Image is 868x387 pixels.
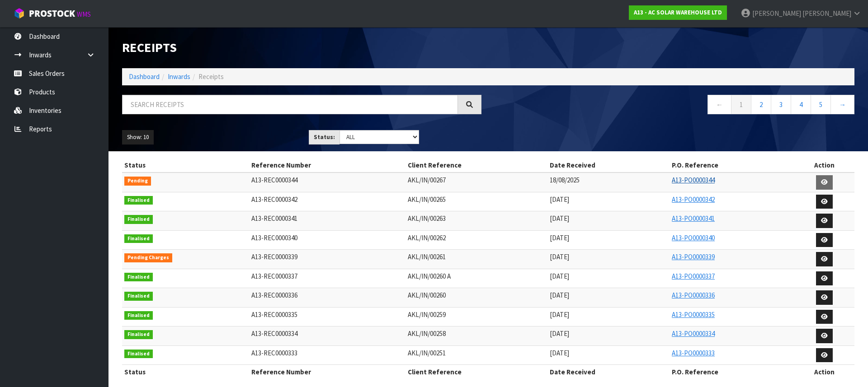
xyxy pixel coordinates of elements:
[124,196,153,205] span: Finalised
[314,133,335,141] strong: Status:
[122,41,481,55] h1: Receipts
[251,195,297,204] span: A13-REC0000342
[124,273,153,282] span: Finalised
[251,349,297,357] span: A13-REC0000333
[129,72,160,81] a: Dashboard
[408,329,446,338] span: AKL/IN/00258
[251,214,297,223] span: A13-REC0000341
[251,329,297,338] span: A13-REC0000334
[408,176,446,184] span: AKL/IN/00267
[791,95,811,114] a: 4
[122,130,154,145] button: Show: 10
[251,310,297,319] span: A13-REC0000335
[124,311,153,320] span: Finalised
[251,252,297,261] span: A13-REC0000339
[408,233,446,242] span: AKL/IN/00262
[550,214,569,223] span: [DATE]
[408,349,446,357] span: AKL/IN/00251
[550,349,569,357] span: [DATE]
[406,158,547,173] th: Client Reference
[672,252,715,261] a: A13-PO0000339
[672,329,715,338] a: A13-PO0000334
[802,9,851,18] span: [PERSON_NAME]
[124,234,153,243] span: Finalised
[249,158,406,173] th: Reference Number
[794,158,854,173] th: Action
[550,310,569,319] span: [DATE]
[408,291,446,299] span: AKL/IN/00260
[249,365,406,379] th: Reference Number
[672,195,715,204] a: A13-PO0000342
[550,176,580,184] span: 18/08/2025
[168,72,190,81] a: Inwards
[771,95,791,114] a: 3
[29,8,75,19] span: ProStock
[198,72,224,81] span: Receipts
[124,215,153,224] span: Finalised
[408,272,451,280] span: AKL/IN/00260 A
[408,252,446,261] span: AKL/IN/00261
[122,95,458,114] input: Search receipts
[550,195,569,204] span: [DATE]
[672,310,715,319] a: A13-PO0000335
[124,177,151,186] span: Pending
[251,272,297,280] span: A13-REC0000337
[406,365,547,379] th: Client Reference
[408,310,446,319] span: AKL/IN/00259
[672,349,715,357] a: A13-PO0000333
[550,252,569,261] span: [DATE]
[251,176,297,184] span: A13-REC0000344
[550,329,569,338] span: [DATE]
[124,253,172,262] span: Pending Charges
[550,272,569,280] span: [DATE]
[811,95,831,114] a: 5
[550,233,569,242] span: [DATE]
[670,365,794,379] th: P.O. Reference
[550,291,569,299] span: [DATE]
[670,158,794,173] th: P.O. Reference
[672,233,715,242] a: A13-PO0000340
[122,158,249,173] th: Status
[794,365,854,379] th: Action
[124,292,153,301] span: Finalised
[672,272,715,280] a: A13-PO0000337
[547,158,670,173] th: Date Received
[408,214,446,223] span: AKL/IN/00263
[634,9,722,16] strong: A13 - AC SOLAR WAREHOUSE LTD
[251,233,297,242] span: A13-REC0000340
[731,95,751,114] a: 1
[752,9,801,18] span: [PERSON_NAME]
[672,291,715,299] a: A13-PO0000336
[547,365,670,379] th: Date Received
[77,10,91,19] small: WMS
[122,365,249,379] th: Status
[672,176,715,184] a: A13-PO0000344
[408,195,446,204] span: AKL/IN/00265
[708,95,731,114] a: ←
[14,8,25,19] img: cube-alt.png
[124,330,153,339] span: Finalised
[751,95,771,114] a: 2
[672,214,715,223] a: A13-PO0000341
[124,350,153,359] span: Finalised
[495,95,854,117] nav: Page navigation
[830,95,854,114] a: →
[251,291,297,299] span: A13-REC0000336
